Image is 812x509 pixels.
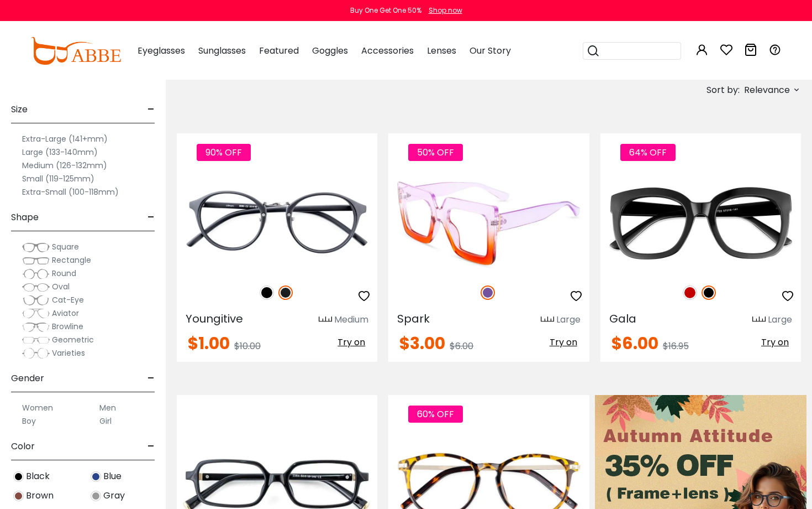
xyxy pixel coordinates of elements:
[550,336,577,349] span: Try on
[706,84,740,96] span: Sort by:
[334,335,368,350] button: Try on
[26,489,54,502] span: Brown
[11,96,28,123] span: Size
[198,44,246,57] span: Sunglasses
[52,241,79,252] span: Square
[350,6,421,15] div: Buy One Get One 50%
[147,433,155,460] span: -
[556,313,581,326] div: Large
[338,336,365,349] span: Try on
[22,347,50,359] img: Varieties.png
[408,144,463,161] span: 50% OFF
[11,204,39,231] span: Shape
[22,146,98,159] label: Large (133-140mm)
[22,242,50,253] img: Square.png
[399,331,445,355] span: $3.00
[702,285,716,300] img: Black
[22,282,50,293] img: Oval.png
[312,44,348,57] span: Goggles
[13,491,24,501] img: Brown
[103,489,125,502] span: Gray
[52,347,85,359] span: Varieties
[147,96,155,123] span: -
[22,268,50,279] img: Round.png
[22,159,107,172] label: Medium (126-132mm)
[147,204,155,231] span: -
[423,6,462,15] a: Shop now
[99,414,112,428] label: Girl
[22,308,50,319] img: Aviator.png
[663,340,689,352] span: $16.95
[470,44,511,57] span: Our Story
[22,295,50,306] img: Cat-Eye.png
[260,285,274,300] img: Black
[22,401,53,414] label: Women
[52,334,94,345] span: Geometric
[22,321,50,333] img: Browline.png
[138,44,185,57] span: Eyeglasses
[188,331,230,355] span: $1.00
[546,335,581,350] button: Try on
[429,6,462,15] div: Shop now
[450,340,473,352] span: $6.00
[11,433,35,460] span: Color
[683,285,697,300] img: Red
[408,406,463,423] span: 60% OFF
[611,331,658,355] span: $6.00
[22,335,50,346] img: Geometric.png
[234,340,261,352] span: $10.00
[186,311,243,326] span: Youngitive
[52,254,91,266] span: Rectangle
[541,316,554,324] img: size ruler
[11,365,44,392] span: Gender
[752,316,766,324] img: size ruler
[99,401,116,414] label: Men
[147,365,155,392] span: -
[52,294,84,305] span: Cat-Eye
[52,268,76,279] span: Round
[177,173,377,274] img: Matte-black Youngitive - Plastic ,Adjust Nose Pads
[26,470,50,483] span: Black
[91,491,101,501] img: Gray
[319,316,332,324] img: size ruler
[13,471,24,482] img: Black
[361,44,414,57] span: Accessories
[91,471,101,482] img: Blue
[22,255,50,266] img: Rectangle.png
[758,335,792,350] button: Try on
[30,37,121,65] img: abbeglasses.com
[481,285,495,300] img: Purple
[52,281,70,292] span: Oval
[397,311,430,326] span: Spark
[52,308,79,319] span: Aviator
[761,336,789,349] span: Try on
[22,185,119,199] label: Extra-Small (100-118mm)
[744,80,790,100] span: Relevance
[259,44,299,57] span: Featured
[334,313,368,326] div: Medium
[388,173,589,274] img: Purple Spark - Plastic ,Universal Bridge Fit
[197,144,251,161] span: 90% OFF
[52,321,83,332] span: Browline
[620,144,676,161] span: 64% OFF
[278,285,293,300] img: Matte Black
[103,470,122,483] span: Blue
[22,132,108,146] label: Extra-Large (141+mm)
[22,414,36,428] label: Boy
[22,172,94,185] label: Small (119-125mm)
[609,311,636,326] span: Gala
[600,173,801,274] img: Black Gala - Plastic ,Universal Bridge Fit
[768,313,792,326] div: Large
[427,44,456,57] span: Lenses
